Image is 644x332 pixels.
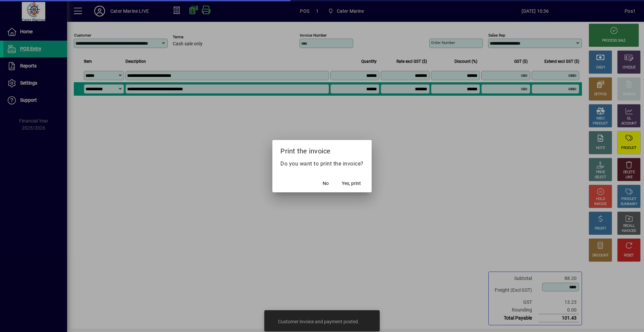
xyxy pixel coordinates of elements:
[280,160,364,168] p: Do you want to print the invoice?
[315,178,336,190] button: No
[323,180,329,187] span: No
[342,180,361,187] span: Yes, print
[272,140,372,159] h2: Print the invoice
[339,178,364,190] button: Yes, print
